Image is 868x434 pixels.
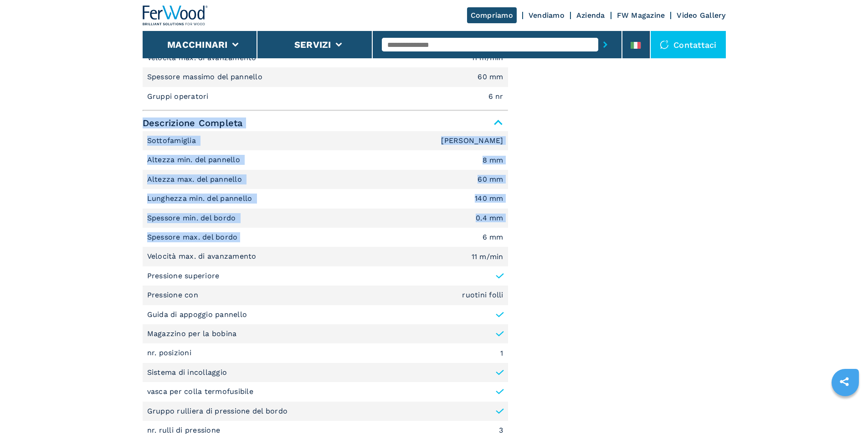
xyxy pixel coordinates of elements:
em: 60 mm [478,176,503,183]
img: Contattaci [660,40,669,49]
em: 8 mm [483,157,503,164]
span: Descrizione Completa [143,115,508,131]
button: Servizi [294,39,331,50]
p: Altezza min. del pannello [147,155,243,165]
p: Lunghezza min. del pannello [147,194,255,204]
em: 11 m/min [472,253,503,260]
iframe: Chat [829,393,861,427]
p: Guida di appoggio pannello [147,310,247,320]
p: nr. posizioni [147,348,194,358]
em: 0.4 mm [476,214,503,222]
button: Macchinari [167,39,228,50]
p: Pressione superiore [147,271,220,281]
em: 3 [499,427,503,434]
button: submit-button [598,34,612,55]
em: ruotini folli [462,291,503,299]
em: 11 m/min [472,54,503,61]
p: Sistema di incollaggio [147,368,227,378]
p: Gruppo rulliera di pressione del bordo [147,406,288,416]
a: Azienda [576,11,605,20]
p: Sottofamiglia [147,136,199,146]
p: Altezza max. del pannello [147,174,245,184]
p: Spessore massimo del pannello [147,72,265,82]
em: [PERSON_NAME] [441,137,503,144]
p: Gruppi operatori [147,92,211,102]
p: Spessore min. del bordo [147,213,238,223]
a: Vendiamo [529,11,565,20]
em: 1 [500,350,503,357]
em: 6 mm [483,234,503,241]
a: Video Gallery [677,11,725,20]
a: Compriamo [467,7,517,23]
a: FW Magazine [617,11,665,20]
em: 6 nr [488,93,503,100]
p: vasca per colla termofusibile [147,387,253,397]
p: Magazzino per la bobina [147,329,237,339]
a: sharethis [833,370,856,393]
em: 60 mm [478,73,503,81]
p: Velocità max. di avanzamento [147,251,259,261]
img: Ferwood [143,5,208,26]
p: Spessore max. del bordo [147,232,240,242]
em: 140 mm [475,195,503,202]
p: Pressione con [147,290,201,300]
div: Contattaci [651,31,726,58]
